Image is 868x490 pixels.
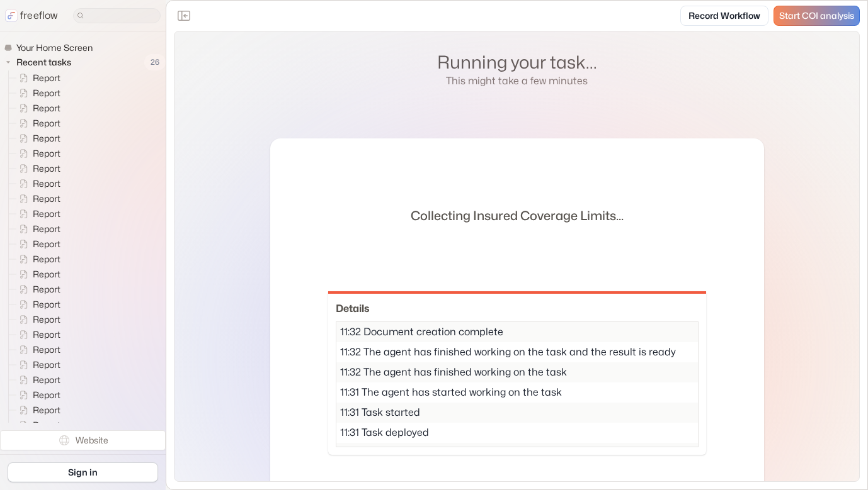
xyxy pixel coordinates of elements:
a: Sign in [8,462,158,482]
a: Report [9,131,66,146]
div: 11:31 Task starting [336,443,698,463]
span: Report [30,87,64,99]
span: Report [30,253,64,265]
a: Start COI analysis [774,6,860,26]
span: Report [30,328,64,341]
a: Report [9,86,66,101]
a: Report [9,297,66,312]
span: This might take a few minutes [446,74,588,86]
a: Your Home Screen [4,42,98,54]
a: Report [9,206,66,221]
span: Report [30,343,64,356]
a: Report [9,101,66,116]
span: Report [30,132,64,145]
a: Report [9,282,66,297]
a: Report [9,161,66,176]
span: Report [30,268,64,281]
span: Report [30,283,64,296]
span: Report [30,238,64,250]
span: Report [30,102,64,114]
span: Report [30,313,64,326]
button: Close the sidebar [174,6,194,26]
a: Report [9,357,66,372]
a: Report [9,403,66,418]
a: Report [9,342,66,357]
a: Report [9,327,66,342]
span: Report [30,223,64,235]
a: Report [9,372,66,387]
span: Report [30,374,64,386]
span: Report [30,177,64,190]
p: freeflow [20,8,58,23]
span: Report [30,419,64,432]
a: Report [9,418,66,433]
a: Report [9,191,66,206]
span: Collecting Insured Coverage Limits... [411,206,624,225]
a: Report [9,176,66,191]
div: 11:31 The agent has started working on the task [336,382,698,403]
a: freeflow [5,8,58,23]
a: Report [9,237,66,252]
a: Record Workflow [680,6,768,26]
a: Report [9,312,66,327]
span: Start COI analysis [779,11,854,21]
span: Report [30,359,64,371]
span: Report [30,389,64,401]
span: Report [30,298,64,311]
span: Report [30,162,64,175]
a: Report [9,387,66,403]
span: Your Home Screen [14,42,96,54]
a: Report [9,70,66,86]
span: Report [30,117,64,130]
a: Report [9,252,66,267]
div: 11:31 Task deployed [336,423,698,443]
h1: Running your task... [437,52,597,74]
span: Report [30,208,64,220]
div: 11:31 Task started [336,403,698,423]
a: Report [9,116,66,131]
span: Report [30,404,64,416]
a: Report [9,221,66,237]
div: 11:32 The agent has finished working on the task [336,362,698,382]
a: Report [9,267,66,282]
div: 11:32 The agent has finished working on the task and the result is ready [336,342,698,362]
span: 26 [144,54,166,70]
span: Recent tasks [14,56,75,69]
a: Report [9,146,66,161]
span: Report [30,192,64,205]
span: Report [30,72,64,84]
div: 11:32 Document creation complete [336,322,698,342]
h2: Details [336,301,699,316]
span: Report [30,147,64,160]
button: Recent tasks [4,55,76,70]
